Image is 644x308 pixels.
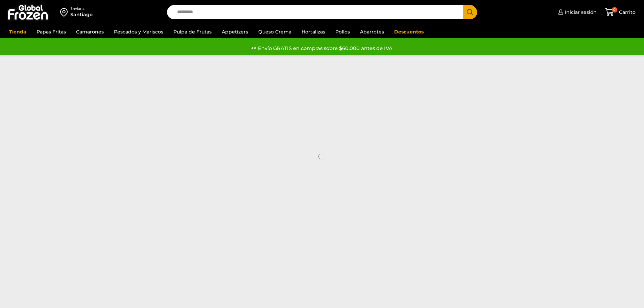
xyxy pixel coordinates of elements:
div: Enviar a [70,6,93,11]
a: 0 Carrito [603,4,637,20]
a: Abarrotes [357,25,387,38]
a: Tienda [6,25,30,38]
a: Hortalizas [298,25,329,38]
a: Iniciar sesión [556,5,597,19]
span: Iniciar sesión [563,9,597,16]
a: Descuentos [391,25,427,38]
a: Papas Fritas [33,25,69,38]
button: Search button [463,5,477,19]
img: address-field-icon.svg [60,6,70,18]
a: Pescados y Mariscos [111,25,167,38]
div: Santiago [70,11,93,18]
a: Camarones [73,25,107,38]
a: Pollos [332,25,353,38]
a: Pulpa de Frutas [170,25,215,38]
a: Appetizers [218,25,252,38]
span: Carrito [617,9,636,16]
a: Queso Crema [255,25,295,38]
span: 0 [612,7,617,13]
